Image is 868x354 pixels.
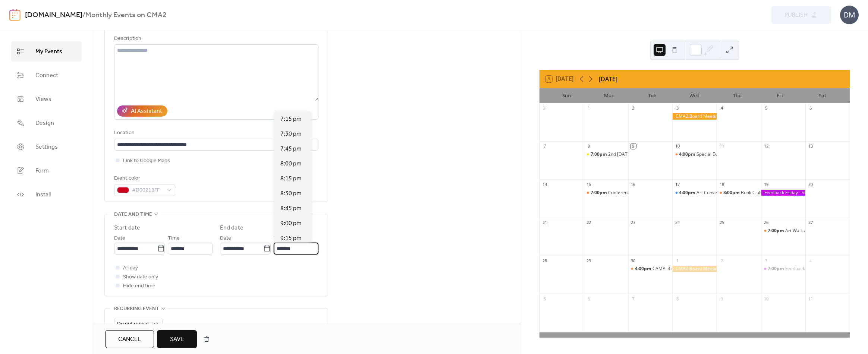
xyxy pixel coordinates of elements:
div: 3 [674,105,680,111]
div: Sun [545,88,588,103]
div: 15 [586,181,592,187]
div: Feedback Friday - SUBMISSION DEADLINE [761,190,805,196]
a: [DOMAIN_NAME] [25,8,82,22]
span: #D0021BFF [132,186,163,195]
div: 5 [542,296,547,301]
span: Install [35,190,51,199]
div: 17 [674,181,680,187]
a: Views [11,89,82,109]
div: 31 [542,105,547,111]
div: 4 [719,105,724,111]
span: Show date only [123,273,158,282]
div: CAMP- 4pm EDT - [PERSON_NAME] [652,266,726,272]
a: My Events [11,41,82,61]
div: 21 [542,220,547,225]
div: 1 [674,258,680,263]
div: Start date [114,224,140,233]
div: 18 [719,181,724,187]
div: Event color [114,174,174,183]
div: 8 [674,296,680,301]
div: 4 [808,258,813,263]
span: Save [170,335,184,344]
div: 2 [719,258,724,263]
span: 7:00pm [768,266,785,272]
span: 4:00pm [679,190,696,196]
div: 7 [542,143,547,149]
span: My Events [35,47,62,56]
div: 12 [763,143,769,149]
button: Save [157,330,197,348]
span: 3:00pm [723,190,741,196]
span: 7:00pm [591,190,608,196]
div: 14 [542,181,547,187]
img: logo [9,9,21,21]
span: 9:15 pm [280,234,302,243]
div: Book Club - [PERSON_NAME] - 3:00 pm EDT [741,190,831,196]
span: Link to Google Maps [123,157,170,165]
span: 7:00pm [768,228,785,234]
div: 6 [808,105,813,111]
div: 20 [808,181,813,187]
span: Date and time [114,210,152,219]
span: Do not repeat [117,319,149,329]
span: All day [123,264,138,273]
div: Location [114,129,317,138]
div: 30 [630,258,636,263]
span: Time [274,234,286,243]
div: 16 [630,181,636,187]
span: 4:00pm [679,151,696,158]
a: Settings [11,137,82,157]
div: Fri [758,88,801,103]
div: 23 [630,220,636,225]
div: 19 [763,181,769,187]
span: Date [114,234,125,243]
span: Hide end time [123,282,155,291]
a: Design [11,113,82,133]
div: Thu [716,88,758,103]
div: End date [220,224,243,233]
div: DM [840,6,859,24]
span: 8:00 pm [280,159,302,168]
span: Form [35,167,49,176]
b: Monthly Events on CMA2 [85,8,167,22]
div: Art Conversations - 4pm EDT [696,190,757,196]
span: Cancel [118,335,141,344]
div: 11 [808,296,813,301]
span: Recurring event [114,304,159,313]
span: 8:30 pm [280,189,302,198]
span: Time [168,234,180,243]
span: Date [220,234,231,243]
span: 9:00 pm [280,219,302,228]
span: 7:15 pm [280,115,302,124]
div: 22 [586,220,592,225]
div: 2nd Monday Guest Artist Series with Jacqui Ross- 7pm EDT - Darcel Deneau [584,151,628,158]
a: Install [11,184,82,205]
div: 10 [763,296,769,301]
div: 2nd [DATE] Guest Artist Series with [PERSON_NAME]- 7pm EDT - [PERSON_NAME] [608,151,778,158]
div: Mon [588,88,630,103]
div: Feedback Friday with Fran Garrido & Shelley Beaumont, 7pm EDT [761,266,805,272]
span: Connect [35,71,58,80]
div: 10 [674,143,680,149]
div: Tue [630,88,673,103]
div: 9 [719,296,724,301]
span: 8:15 pm [280,174,302,183]
button: AI Assistant [117,105,167,117]
div: 13 [808,143,813,149]
span: 7:30 pm [280,130,302,139]
div: 28 [542,258,547,263]
span: Design [35,119,54,128]
span: 8:45 pm [280,204,302,213]
div: 1 [586,105,592,111]
div: 5 [763,105,769,111]
button: Cancel [105,330,154,348]
span: 4:00pm [635,266,652,272]
span: Settings [35,143,58,152]
div: 26 [763,220,769,225]
div: Conference Preview - 7:00PM EDT [584,190,628,196]
a: Connect [11,65,82,85]
div: Sat [801,88,844,103]
div: 8 [586,143,592,149]
div: 27 [808,220,813,225]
